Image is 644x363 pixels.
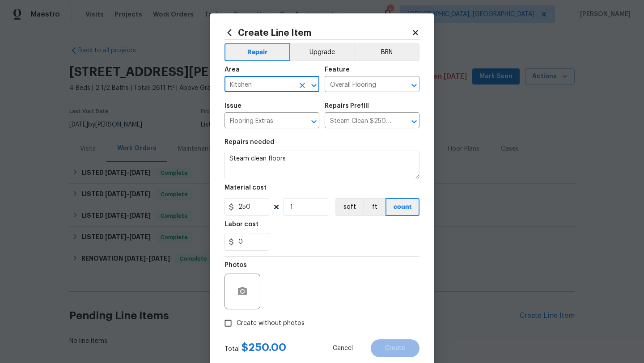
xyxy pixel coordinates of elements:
[408,115,420,128] button: Open
[386,198,419,216] button: count
[225,103,241,109] h5: Issue
[225,151,419,179] textarea: Steam clean floors
[241,342,286,353] span: $ 250.00
[363,198,386,216] button: ft
[325,67,350,73] h5: Feature
[237,319,305,328] span: Create without photos
[296,79,309,92] button: Clear
[225,28,411,38] h2: Create Line Item
[325,103,369,109] h5: Repairs Prefill
[225,139,274,145] h5: Repairs needed
[333,345,353,352] span: Cancel
[354,43,419,61] button: BRN
[408,79,420,92] button: Open
[335,198,363,216] button: sqft
[318,339,367,357] button: Cancel
[225,343,286,354] div: Total
[225,67,240,73] h5: Area
[385,345,405,352] span: Create
[225,185,267,191] h5: Material cost
[308,79,320,92] button: Open
[225,221,258,228] h5: Labor cost
[371,339,419,357] button: Create
[225,43,290,61] button: Repair
[290,43,354,61] button: Upgrade
[225,262,247,268] h5: Photos
[308,115,320,128] button: Open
